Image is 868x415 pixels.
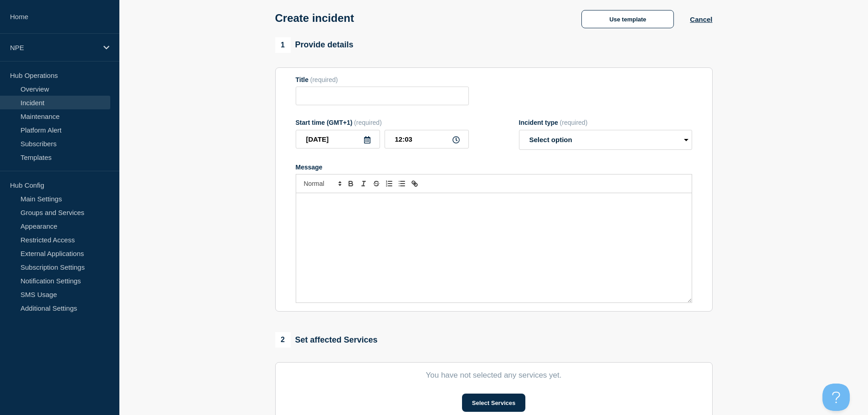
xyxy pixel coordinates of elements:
[275,37,291,53] span: 1
[296,164,692,171] div: Message
[275,332,291,348] span: 2
[275,37,354,53] div: Provide details
[275,12,354,25] h1: Create incident
[690,15,712,23] button: Cancel
[275,332,378,348] div: Set affected Services
[344,178,357,189] button: Toggle bold text
[296,76,469,83] div: Title
[10,44,98,51] p: NPE
[581,10,674,28] button: Use template
[296,130,380,149] input: YYYY-MM-DD
[519,130,692,150] select: Incident type
[462,394,525,412] button: Select Services
[357,178,370,189] button: Toggle italic text
[822,384,850,411] iframe: Help Scout Beacon - Open
[560,119,588,126] span: (required)
[296,371,692,380] p: You have not selected any services yet.
[519,119,692,126] div: Incident type
[383,178,395,189] button: Toggle ordered list
[296,119,469,126] div: Start time (GMT+1)
[385,130,469,149] input: HH:MM
[310,76,338,83] span: (required)
[296,87,469,105] input: Title
[395,178,408,189] button: Toggle bulleted list
[354,119,382,126] span: (required)
[408,178,421,189] button: Toggle link
[300,178,344,189] span: Font size
[296,193,692,302] div: Message
[370,178,383,189] button: Toggle strikethrough text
